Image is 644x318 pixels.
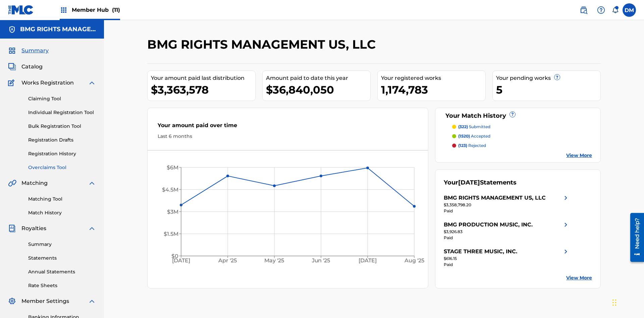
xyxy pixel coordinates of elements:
img: Top Rightsholders [60,6,68,14]
div: Your Statements [444,178,517,187]
div: Drag [612,293,616,313]
div: Your amount paid last distribution [151,74,255,82]
div: Your pending works [496,74,600,82]
a: Public Search [577,3,590,17]
img: expand [88,224,96,232]
img: Member Settings [8,297,16,305]
tspan: Apr '25 [218,258,237,264]
a: Summary [28,241,96,248]
div: $3,358,798.20 [444,202,570,208]
div: Your registered works [381,74,485,82]
img: Summary [8,47,16,55]
a: Matching Tool [28,196,96,203]
p: submitted [458,124,490,130]
iframe: Resource Center [625,210,644,265]
div: $3,363,578 [151,82,255,97]
span: (123) [458,143,467,148]
div: Paid [444,235,570,241]
a: (322) submitted [452,124,592,130]
a: Statements [28,255,96,262]
a: SummarySummary [8,47,49,55]
iframe: Chat Widget [610,286,644,318]
div: BMG RIGHTS MANAGEMENT US, LLC [444,194,546,202]
img: Accounts [8,25,16,34]
a: Match History [28,209,96,216]
div: User Menu [623,3,636,17]
a: Annual Statements [28,268,96,275]
a: Registration Drafts [28,137,96,144]
img: right chevron icon [562,221,570,229]
div: Paid [444,262,570,268]
img: Matching [8,179,16,187]
a: (1520) accepted [452,133,592,139]
a: Registration History [28,150,96,157]
img: Royalties [8,224,16,232]
span: Summary [21,47,49,55]
tspan: $1.5M [164,231,178,237]
div: Amount paid to date this year [266,74,370,82]
div: Help [594,3,608,17]
a: View More [566,152,592,159]
img: expand [88,297,96,305]
div: BMG PRODUCTION MUSIC, INC. [444,221,533,229]
div: Your Match History [444,111,592,120]
span: (1520) [458,134,470,139]
div: Notifications [612,7,619,13]
span: ? [510,112,515,117]
span: (322) [458,124,468,129]
img: MLC Logo [8,5,34,15]
div: $3,926.83 [444,229,570,235]
a: Individual Registration Tool [28,109,96,116]
span: (11) [112,7,120,13]
div: 5 [496,82,600,97]
a: View More [566,274,592,281]
span: [DATE] [458,179,480,186]
img: search [580,6,588,14]
tspan: $6M [167,164,178,171]
tspan: $3M [167,209,178,215]
span: Royalties [21,224,46,232]
img: Works Registration [8,79,17,87]
span: ? [554,74,560,80]
a: Claiming Tool [28,95,96,102]
a: STAGE THREE MUSIC, INC.right chevron icon$616.15Paid [444,248,570,268]
a: Rate Sheets [28,282,96,289]
h2: BMG RIGHTS MANAGEMENT US, LLC [147,37,379,52]
tspan: $4.5M [162,187,178,193]
div: $616.15 [444,256,570,262]
div: Your amount paid over time [158,121,418,133]
h5: BMG RIGHTS MANAGEMENT US, LLC [20,25,96,33]
a: (123) rejected [452,143,592,149]
a: CatalogCatalog [8,63,43,71]
img: right chevron icon [562,248,570,256]
span: Works Registration [21,79,74,87]
span: Member Hub [72,6,120,14]
tspan: Jun '25 [312,258,330,264]
div: Paid [444,208,570,214]
img: expand [88,179,96,187]
div: $36,840,050 [266,82,370,97]
tspan: Aug '25 [404,258,424,264]
tspan: [DATE] [172,258,190,264]
a: Bulk Registration Tool [28,123,96,130]
tspan: May '25 [265,258,284,264]
img: expand [88,79,96,87]
span: Member Settings [21,297,69,305]
div: Last 6 months [158,133,418,140]
a: BMG PRODUCTION MUSIC, INC.right chevron icon$3,926.83Paid [444,221,570,241]
img: Catalog [8,63,16,71]
span: Catalog [21,63,43,71]
div: 1,174,783 [381,82,485,97]
p: accepted [458,133,490,139]
div: STAGE THREE MUSIC, INC. [444,248,517,256]
tspan: [DATE] [359,258,377,264]
p: rejected [458,143,486,149]
img: help [597,6,605,14]
span: Matching [21,179,48,187]
tspan: $0 [171,253,178,259]
a: BMG RIGHTS MANAGEMENT US, LLCright chevron icon$3,358,798.20Paid [444,194,570,214]
a: Overclaims Tool [28,164,96,171]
